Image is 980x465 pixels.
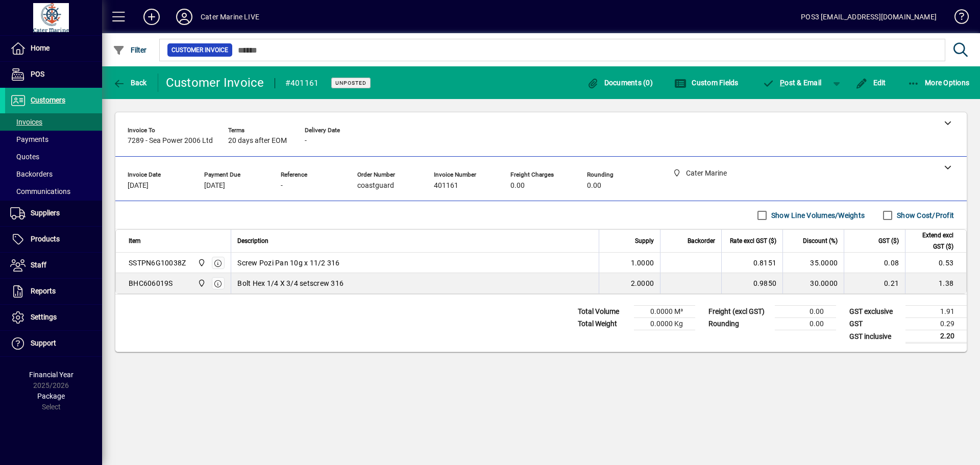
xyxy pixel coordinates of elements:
[5,227,102,252] a: Products
[201,9,259,25] div: Cater Marine LIVE
[801,9,937,25] div: POS3 [EMAIL_ADDRESS][DOMAIN_NAME]
[5,113,102,131] a: Invoices
[31,209,60,217] span: Suppliers
[129,258,186,268] div: SSTPN6G10038Z
[31,313,57,321] span: Settings
[730,235,776,247] span: Rate excl GST ($)
[5,305,102,330] a: Settings
[31,44,50,52] span: Home
[285,75,319,91] div: #401161
[171,45,228,55] span: Customer Invoice
[584,74,655,92] button: Documents (0)
[5,148,102,165] a: Quotes
[102,74,158,92] app-page-header-button: Back
[29,371,73,379] span: Financial Year
[853,74,889,92] button: Edit
[10,170,53,178] span: Backorders
[10,135,48,143] span: Payments
[237,235,268,247] span: Description
[5,165,102,183] a: Backorders
[166,75,264,91] div: Customer Invoice
[631,258,654,268] span: 1.0000
[803,235,838,247] span: Discount (%)
[5,279,102,304] a: Reports
[878,235,899,247] span: GST ($)
[844,273,905,293] td: 0.21
[237,278,344,288] span: Bolt Hex 1/4 X 3/4 setscrew 316
[305,137,307,145] span: -
[757,74,827,92] button: Post & Email
[728,258,776,268] div: 0.8151
[281,182,283,190] span: -
[587,182,601,190] span: 0.00
[634,306,695,318] td: 0.0000 M³
[780,79,785,87] span: P
[775,306,836,318] td: 0.00
[31,261,46,269] span: Staff
[10,153,39,161] span: Quotes
[135,8,168,26] button: Add
[31,339,56,347] span: Support
[782,253,844,273] td: 35.0000
[635,235,654,247] span: Supply
[510,182,525,190] span: 0.00
[573,306,634,318] td: Total Volume
[631,278,654,288] span: 2.0000
[905,306,967,318] td: 1.91
[357,182,394,190] span: coastguard
[905,74,972,92] button: More Options
[5,183,102,200] a: Communications
[128,137,213,145] span: 7289 - Sea Power 2006 Ltd
[5,131,102,148] a: Payments
[688,235,715,247] span: Backorder
[775,318,836,330] td: 0.00
[703,318,775,330] td: Rounding
[5,62,102,87] a: POS
[195,278,207,289] span: Cater Marine
[31,235,60,243] span: Products
[947,2,967,35] a: Knowledge Base
[844,306,905,318] td: GST exclusive
[31,70,44,78] span: POS
[908,79,970,87] span: More Options
[110,41,150,59] button: Filter
[204,182,225,190] span: [DATE]
[110,74,150,92] button: Back
[195,257,207,268] span: Cater Marine
[844,330,905,343] td: GST inclusive
[5,36,102,61] a: Home
[129,278,173,288] div: BHC606019S
[895,210,954,221] label: Show Cost/Profit
[769,210,865,221] label: Show Line Volumes/Weights
[586,79,653,87] span: Documents (0)
[912,230,953,252] span: Extend excl GST ($)
[672,74,741,92] button: Custom Fields
[10,118,42,126] span: Invoices
[782,273,844,293] td: 30.0000
[335,80,366,86] span: Unposted
[905,273,966,293] td: 1.38
[31,96,65,104] span: Customers
[434,182,458,190] span: 401161
[128,182,149,190] span: [DATE]
[113,46,147,54] span: Filter
[573,318,634,330] td: Total Weight
[5,253,102,278] a: Staff
[113,79,147,87] span: Back
[905,318,967,330] td: 0.29
[37,392,65,400] span: Package
[905,330,967,343] td: 2.20
[905,253,966,273] td: 0.53
[237,258,339,268] span: Screw Pozi Pan 10g x 11/2 316
[674,79,739,87] span: Custom Fields
[703,306,775,318] td: Freight (excl GST)
[168,8,201,26] button: Profile
[844,318,905,330] td: GST
[228,137,287,145] span: 20 days after EOM
[10,187,70,195] span: Communications
[129,235,141,247] span: Item
[5,331,102,356] a: Support
[763,79,822,87] span: ost & Email
[634,318,695,330] td: 0.0000 Kg
[844,253,905,273] td: 0.08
